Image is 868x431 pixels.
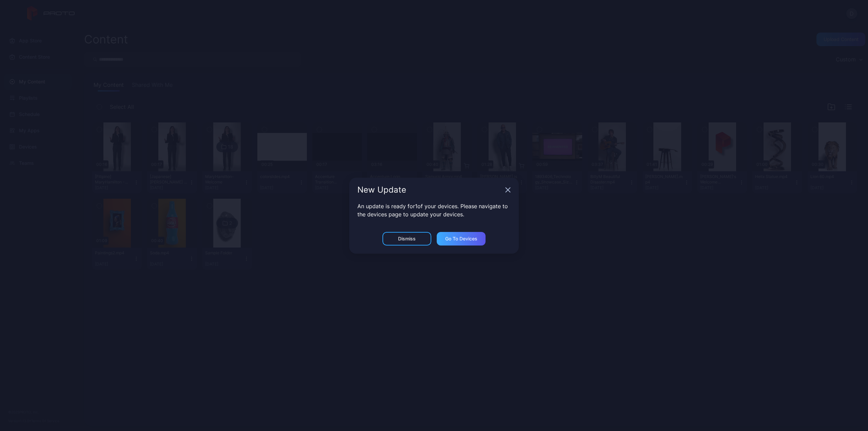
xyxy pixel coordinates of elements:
button: Go to devices [437,232,486,246]
p: An update is ready for 1 of your devices. Please navigate to the devices page to update your devi... [357,202,511,218]
div: Go to devices [445,236,477,241]
button: Dismiss [382,232,431,246]
div: New Update [357,186,502,194]
div: Dismiss [398,236,416,241]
